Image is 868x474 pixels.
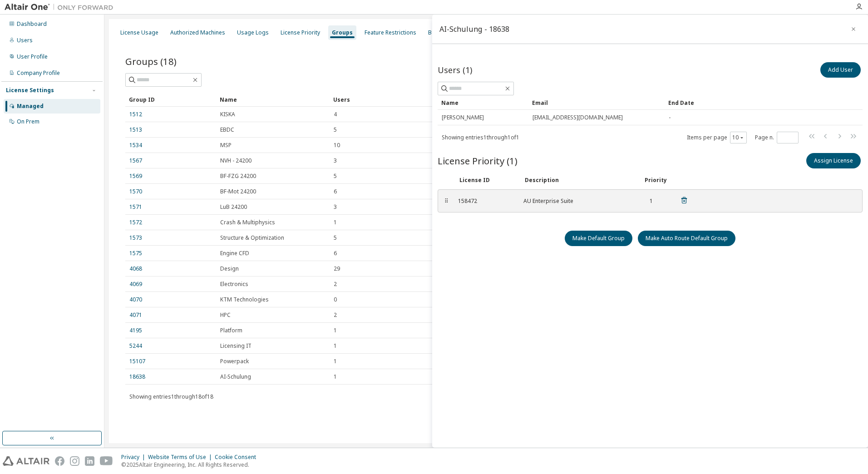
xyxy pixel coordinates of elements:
div: Name [441,95,525,110]
a: 1575 [129,250,142,257]
a: 1567 [129,157,142,164]
div: License Settings [6,87,54,94]
div: Privacy [121,454,148,461]
span: 10 [334,142,340,149]
div: Users [17,37,33,44]
span: KTM Technologies [220,296,269,303]
div: Priority [645,177,667,184]
span: AI-Schulung [220,373,251,380]
span: Items per page [687,132,747,143]
span: Structure & Optimization [220,234,284,242]
a: 1512 [129,111,142,118]
span: Showing entries 1 through 1 of 1 [442,133,519,141]
span: BF-FZG 24200 [220,173,256,180]
span: LuB 24200 [220,203,247,211]
a: 18638 [129,373,145,380]
span: 1 [334,327,337,334]
span: 4 [334,111,337,118]
div: Group ID [129,92,212,107]
div: Managed [17,103,44,110]
div: User Profile [17,53,48,60]
div: On Prem [17,118,39,125]
span: 1 [334,219,337,226]
p: © 2025 Altair Engineering, Inc. All Rights Reserved. [121,461,261,469]
div: Description [525,177,634,184]
img: linkedin.svg [85,456,94,466]
div: Company Profile [17,69,60,77]
div: License Priority [281,29,320,36]
span: 6 [334,250,337,257]
div: Feature Restrictions [365,29,416,36]
div: AI-Schulung - 18638 [439,25,509,33]
a: 4071 [129,311,142,319]
a: 1571 [129,203,142,211]
span: - [669,114,671,121]
span: Crash & Multiphysics [220,219,275,226]
span: 1 [334,342,337,350]
div: License ID [459,177,514,184]
span: 2 [334,281,337,288]
span: Groups (18) [125,55,177,68]
div: AU Enterprise Suite [523,197,632,205]
img: instagram.svg [70,456,79,466]
a: 1573 [129,234,142,242]
span: Design [220,265,239,272]
div: Cookie Consent [215,454,261,461]
span: EBDC [220,126,234,133]
div: ⠿ [444,197,449,205]
div: End Date [668,95,837,110]
a: 4069 [129,281,142,288]
img: altair_logo.svg [3,456,49,466]
span: Engine CFD [220,250,249,257]
span: Electronics [220,281,248,288]
a: 4070 [129,296,142,303]
a: 1572 [129,219,142,226]
div: Dashboard [17,20,47,28]
span: [PERSON_NAME] [442,114,484,121]
a: 1569 [129,173,142,180]
span: Platform [220,327,242,334]
button: Assign License [806,153,861,168]
span: 2 [334,311,337,319]
a: 5244 [129,342,142,350]
img: Altair One [5,3,118,12]
span: 1 [334,358,337,365]
div: Name [220,92,326,107]
div: Groups [332,29,353,36]
span: [EMAIL_ADDRESS][DOMAIN_NAME] [533,114,623,121]
div: Users [333,92,822,107]
span: MSP [220,142,232,149]
span: 3 [334,157,337,164]
button: Add User [820,62,861,78]
div: License Usage [120,29,158,36]
a: 1570 [129,188,142,195]
span: Licensing IT [220,342,252,350]
span: 1 [334,373,337,380]
div: 158472 [458,197,513,205]
div: 1 [643,197,653,205]
span: 5 [334,173,337,180]
span: BF-Mot 24200 [220,188,256,195]
span: 29 [334,265,340,272]
button: Make Default Group [565,231,632,246]
span: 5 [334,126,337,133]
span: 5 [334,234,337,242]
a: 4195 [129,327,142,334]
span: NVH - 24200 [220,157,252,164]
a: 15107 [129,358,145,365]
div: Authorized Machines [170,29,225,36]
span: License Priority (1) [438,154,518,167]
span: HPC [220,311,231,319]
a: 1534 [129,142,142,149]
button: Make Auto Route Default Group [638,231,735,246]
img: youtube.svg [100,456,113,466]
a: 4068 [129,265,142,272]
div: Usage Logs [237,29,269,36]
button: 10 [732,134,745,141]
span: 3 [334,203,337,211]
span: 6 [334,188,337,195]
div: Email [532,95,661,110]
img: facebook.svg [55,456,64,466]
a: 1513 [129,126,142,133]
